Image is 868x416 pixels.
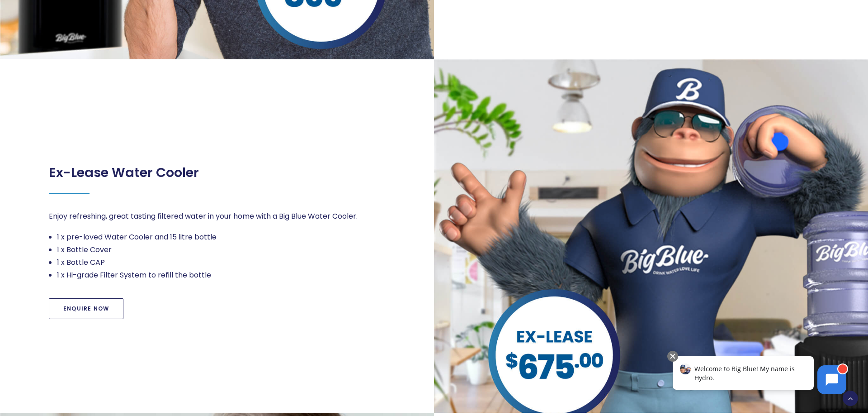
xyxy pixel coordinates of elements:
[663,349,855,403] iframe: Chatbot
[57,256,385,269] li: 1 x Bottle CAP
[49,210,385,223] p: Enjoy refreshing, great tasting filtered water in your home with a Big Blue Water Cooler.
[57,231,385,244] li: 1 x pre-loved Water Cooler and 15 litre bottle
[49,210,385,282] div: Page 1
[49,298,123,319] a: Enquire Now
[57,269,385,282] li: 1 x Hi-grade Filter System to refill the bottle
[49,165,199,181] h2: Ex-Lease Water Cooler
[57,244,385,256] li: 1 x Bottle Cover
[49,153,199,181] div: Page 1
